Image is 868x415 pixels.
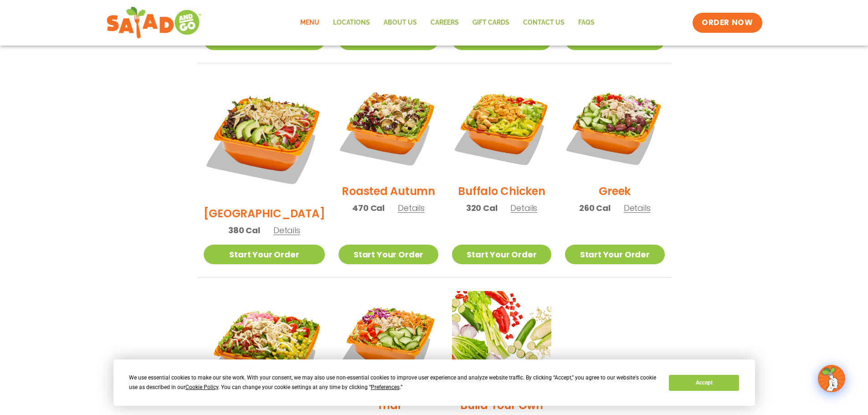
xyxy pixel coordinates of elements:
img: Product photo for Jalapeño Ranch Salad [204,291,325,413]
img: Product photo for Buffalo Chicken Salad [452,77,551,176]
a: FAQs [571,12,601,33]
button: Accept [669,375,739,391]
span: Details [624,202,651,214]
a: Locations [326,12,377,33]
a: Start Your Order [204,245,325,264]
span: Preferences [371,384,400,390]
img: wpChatIcon [819,366,844,391]
span: ORDER NOW [702,17,753,28]
span: 470 Cal [352,202,385,214]
a: About Us [377,12,424,33]
span: 260 Cal [579,202,611,214]
div: Cookie Consent Prompt [113,359,755,406]
img: Product photo for BBQ Ranch Salad [204,77,325,199]
a: Careers [424,12,466,33]
span: Details [510,202,537,214]
span: Details [398,202,425,214]
a: GIFT CARDS [466,12,516,33]
a: ORDER NOW [693,13,762,33]
h2: Greek [599,183,631,199]
span: Cookie Policy [185,384,218,390]
a: Start Your Order [452,245,551,264]
img: new-SAG-logo-768×292 [106,5,202,41]
h2: [GEOGRAPHIC_DATA] [204,205,325,221]
h2: Buffalo Chicken [458,183,545,199]
a: Contact Us [516,12,571,33]
img: Product photo for Build Your Own [452,291,551,390]
nav: Menu [293,12,601,33]
a: Start Your Order [565,245,664,264]
img: Product photo for Greek Salad [565,77,664,176]
a: Start Your Order [339,245,438,264]
img: Product photo for Thai Salad [339,291,438,390]
img: Product photo for Roasted Autumn Salad [339,77,438,176]
span: Details [273,225,300,236]
span: 320 Cal [466,202,498,214]
a: Menu [293,12,326,33]
h2: Roasted Autumn [342,183,435,199]
div: We use essential cookies to make our site work. With your consent, we may also use non-essential ... [129,373,658,392]
span: 380 Cal [228,224,260,236]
